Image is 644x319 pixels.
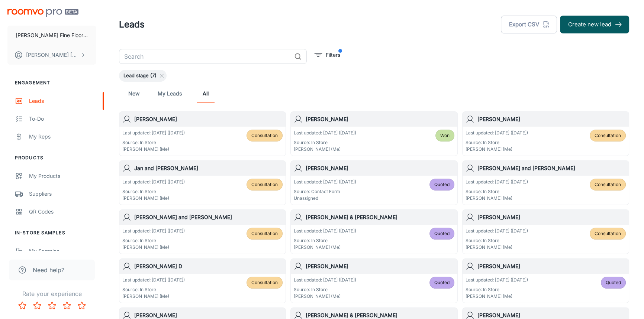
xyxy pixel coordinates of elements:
a: [PERSON_NAME] DLast updated: [DATE] ([DATE])Source: In Store[PERSON_NAME] (Me)Consultation [119,258,286,303]
a: [PERSON_NAME]Last updated: [DATE] ([DATE])Source: Contact FormUnassignedQuoted [290,160,457,205]
a: [PERSON_NAME] and [PERSON_NAME]Last updated: [DATE] ([DATE])Source: In Store[PERSON_NAME] (Me)Con... [462,160,629,205]
h6: [PERSON_NAME] D [134,262,283,270]
p: Last updated: [DATE] ([DATE]) [294,228,356,234]
h6: [PERSON_NAME] [134,115,283,123]
p: Source: In Store [294,139,356,146]
div: My Products [29,172,96,180]
p: Source: In Store [294,237,356,244]
a: [PERSON_NAME]Last updated: [DATE] ([DATE])Source: In Store[PERSON_NAME] (Me)Consultation [462,209,629,254]
img: Roomvo PRO Beta [7,9,78,17]
span: Consultation [595,181,621,188]
p: Source: In Store [122,188,185,195]
a: [PERSON_NAME] & [PERSON_NAME]Last updated: [DATE] ([DATE])Source: In Store[PERSON_NAME] (Me)Quoted [290,209,457,254]
a: [PERSON_NAME]Last updated: [DATE] ([DATE])Source: In Store[PERSON_NAME] (Me)Quoted [462,258,629,303]
span: Consultation [251,132,278,139]
p: Last updated: [DATE] ([DATE]) [466,179,528,185]
p: Last updated: [DATE] ([DATE]) [466,277,528,283]
a: [PERSON_NAME]Last updated: [DATE] ([DATE])Source: In Store[PERSON_NAME] (Me)Consultation [462,111,629,156]
button: Rate 5 star [74,298,89,313]
p: Rate your experience [6,289,98,298]
h6: [PERSON_NAME] [306,115,454,123]
div: Lead stage (7) [119,70,167,82]
p: [PERSON_NAME] (Me) [466,293,528,300]
div: My Samples [29,247,96,255]
h6: [PERSON_NAME] [306,262,454,270]
span: Consultation [251,181,278,188]
p: Last updated: [DATE] ([DATE]) [122,228,185,234]
p: Last updated: [DATE] ([DATE]) [466,130,528,136]
p: Last updated: [DATE] ([DATE]) [122,277,185,283]
button: Rate 1 star [15,298,30,313]
p: [PERSON_NAME] (Me) [122,244,185,251]
div: QR Codes [29,208,96,216]
a: Jan and [PERSON_NAME]Last updated: [DATE] ([DATE])Source: In Store[PERSON_NAME] (Me)Consultation [119,160,286,205]
p: Source: In Store [122,237,185,244]
p: [PERSON_NAME] (Me) [294,146,356,153]
p: [PERSON_NAME] (Me) [466,244,528,251]
a: My Leads [158,85,182,102]
p: Source: In Store [466,188,528,195]
a: All [197,85,215,102]
h6: [PERSON_NAME] & [PERSON_NAME] [306,213,454,221]
h6: [PERSON_NAME] and [PERSON_NAME] [134,213,283,221]
p: [PERSON_NAME] [PERSON_NAME] [26,51,78,59]
span: Won [440,132,450,139]
button: Rate 3 star [45,298,59,313]
button: Create new lead [560,16,629,33]
p: Unassigned [294,195,356,202]
span: Quoted [434,279,450,286]
a: [PERSON_NAME]Last updated: [DATE] ([DATE])Source: In Store[PERSON_NAME] (Me)Won [290,111,457,156]
div: My Reps [29,133,96,141]
p: Last updated: [DATE] ([DATE]) [294,130,356,136]
p: Source: In Store [466,139,528,146]
p: Last updated: [DATE] ([DATE]) [122,130,185,136]
p: [PERSON_NAME] (Me) [294,244,356,251]
span: Consultation [251,230,278,237]
div: Suppliers [29,190,96,198]
p: Source: In Store [466,286,528,293]
p: [PERSON_NAME] Fine Floors, Inc [16,31,88,39]
span: Quoted [434,230,450,237]
a: [PERSON_NAME] and [PERSON_NAME]Last updated: [DATE] ([DATE])Source: In Store[PERSON_NAME] (Me)Con... [119,209,286,254]
button: Rate 4 star [59,298,74,313]
p: Source: In Store [294,286,356,293]
span: Consultation [595,132,621,139]
div: To-do [29,115,96,123]
p: Last updated: [DATE] ([DATE]) [122,179,185,185]
a: [PERSON_NAME]Last updated: [DATE] ([DATE])Source: In Store[PERSON_NAME] (Me)Quoted [290,258,457,303]
h6: Jan and [PERSON_NAME] [134,164,283,172]
p: [PERSON_NAME] (Me) [122,146,185,153]
h6: [PERSON_NAME] [477,213,626,221]
p: Source: In Store [122,139,185,146]
button: Rate 2 star [30,298,45,313]
a: New [125,85,143,102]
span: Consultation [251,279,278,286]
p: Source: In Store [466,237,528,244]
button: [PERSON_NAME] Fine Floors, Inc [7,26,96,45]
h6: [PERSON_NAME] [477,115,626,123]
h1: Leads [119,18,145,31]
p: [PERSON_NAME] (Me) [294,293,356,300]
h6: [PERSON_NAME] [477,262,626,270]
span: Quoted [606,279,621,286]
p: Source: In Store [122,286,185,293]
p: Source: Contact Form [294,188,356,195]
div: Leads [29,97,96,105]
button: [PERSON_NAME] [PERSON_NAME] [7,45,96,65]
button: filter [313,49,342,61]
p: [PERSON_NAME] (Me) [466,195,528,202]
button: Export CSV [501,16,557,33]
span: Lead stage (7) [119,72,161,79]
p: [PERSON_NAME] (Me) [122,195,185,202]
a: [PERSON_NAME]Last updated: [DATE] ([DATE])Source: In Store[PERSON_NAME] (Me)Consultation [119,111,286,156]
p: Last updated: [DATE] ([DATE]) [294,277,356,283]
p: Filters [326,51,340,59]
p: Last updated: [DATE] ([DATE]) [294,179,356,185]
p: Last updated: [DATE] ([DATE]) [466,228,528,234]
p: [PERSON_NAME] (Me) [466,146,528,153]
p: [PERSON_NAME] (Me) [122,293,185,300]
h6: [PERSON_NAME] [306,164,454,172]
span: Quoted [434,181,450,188]
h6: [PERSON_NAME] and [PERSON_NAME] [477,164,626,172]
span: Need help? [33,266,64,274]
